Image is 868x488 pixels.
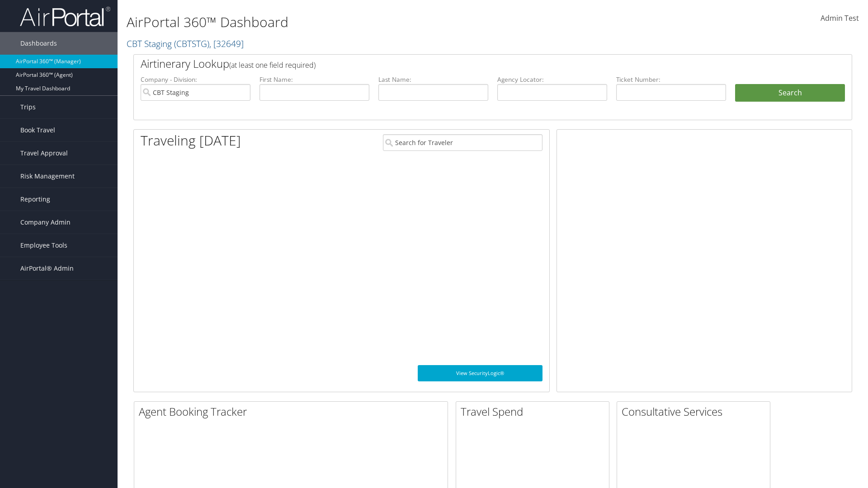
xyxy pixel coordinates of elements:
h2: Agent Booking Tracker [139,404,448,419]
span: Employee Tools [20,234,67,257]
label: Last Name: [378,75,488,84]
h1: AirPortal 360™ Dashboard [127,13,615,32]
a: CBT Staging [127,38,244,50]
h2: Airtinerary Lookup [141,56,785,71]
a: View SecurityLogic® [418,365,542,381]
label: Company - Division: [141,75,250,84]
span: ( CBTSTG ) [174,38,209,50]
span: Company Admin [20,211,71,234]
span: , [ 32649 ] [209,38,244,50]
span: Travel Approval [20,142,68,164]
span: Risk Management [20,165,75,188]
label: Ticket Number: [616,75,726,84]
span: Dashboards [20,32,57,55]
button: Search [735,84,845,102]
label: First Name: [259,75,369,84]
h2: Travel Spend [461,404,609,419]
span: AirPortal® Admin [20,257,74,280]
h1: Traveling [DATE] [141,131,241,150]
span: Trips [20,96,36,118]
span: Admin Test [821,13,859,23]
a: Admin Test [821,5,859,33]
h2: Consultative Services [622,404,770,419]
span: Reporting [20,188,50,211]
label: Agency Locator: [497,75,607,84]
span: Book Travel [20,119,55,141]
span: (at least one field required) [229,60,316,70]
input: Search for Traveler [383,134,542,151]
img: airportal-logo.png [20,6,110,27]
